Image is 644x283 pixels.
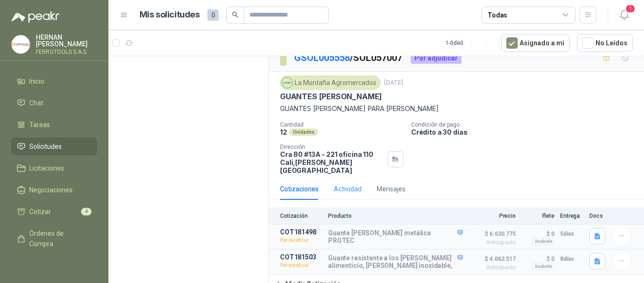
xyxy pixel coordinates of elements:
p: [DATE] [384,78,403,87]
a: Órdenes de Compra [11,224,97,253]
span: $ 6.630.775 [469,228,516,240]
span: search [232,11,239,18]
p: GUANTES [PERSON_NAME] PARA [PERSON_NAME] [280,103,633,114]
div: Incluido [532,238,554,245]
p: Por recotizar [280,261,322,270]
p: $ 0 [521,253,554,265]
p: Producto [328,213,463,219]
span: $ 4.062.517 [469,253,516,265]
img: Logo peakr [11,11,59,23]
span: Tareas [29,120,50,130]
p: Entrega [560,213,584,219]
a: Tareas [11,116,97,134]
p: Flete [521,213,554,219]
span: Órdenes de Compra [29,228,88,249]
a: Chat [11,94,97,112]
p: COT181503 [280,253,322,261]
a: Negociaciones [11,181,97,199]
div: Cotizaciones [280,184,319,194]
p: GUANTES [PERSON_NAME] [280,92,382,102]
p: Cantidad [280,121,404,128]
div: Incluido [532,263,554,270]
p: HERNAN [PERSON_NAME] [36,34,97,47]
p: Guante resistente a los [PERSON_NAME] alimenticio, [PERSON_NAME] inoxidable, [328,254,463,269]
div: Unidades [289,129,318,136]
button: 1 [616,7,633,24]
p: / SOL057007 [294,51,403,65]
img: Company Logo [282,77,292,88]
button: No Leídos [577,34,633,52]
a: GSOL005558 [294,52,350,63]
span: Anticipado [469,240,516,245]
p: $ 0 [521,228,554,240]
div: Actividad [334,184,362,194]
button: Asignado a mi [501,34,570,52]
span: Solicitudes [29,141,62,152]
p: Guante [PERSON_NAME] metálica PROTEC [328,229,463,244]
img: Company Logo [12,35,30,53]
p: Por recotizar [280,236,322,245]
p: COT181498 [280,228,322,236]
p: Cotización [280,213,322,219]
p: Precio [469,213,516,219]
p: Condición de pago [411,121,640,128]
span: Licitaciones [29,163,64,173]
span: 0 [207,9,219,21]
a: Cotizar4 [11,203,97,221]
p: Cra 80 #13A - 221 oficina 110 Cali , [PERSON_NAME][GEOGRAPHIC_DATA] [280,150,384,174]
span: 4 [81,208,91,215]
div: La Montaña Agromercados [280,76,380,90]
a: Remisiones [11,257,97,274]
span: Negociaciones [29,185,73,195]
p: FERROTOOLS S.A.S. [36,49,97,55]
span: Anticipado [469,265,516,270]
span: Chat [29,98,43,108]
div: Por adjudicar [411,52,462,64]
h1: Mis solicitudes [140,8,200,22]
p: 12 [280,128,287,136]
a: Licitaciones [11,159,97,177]
p: 8 días [560,253,584,265]
div: 1 - 0 de 0 [446,35,494,51]
span: Cotizar [29,206,51,217]
a: Solicitudes [11,137,97,155]
p: Docs [589,213,608,219]
span: 1 [625,4,636,13]
div: Mensajes [377,184,405,194]
p: Dirección [280,144,384,150]
div: Todas [487,10,507,20]
p: Crédito a 30 días [411,128,640,136]
span: Inicio [29,76,44,86]
p: 5 días [560,228,584,240]
a: Inicio [11,72,97,90]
